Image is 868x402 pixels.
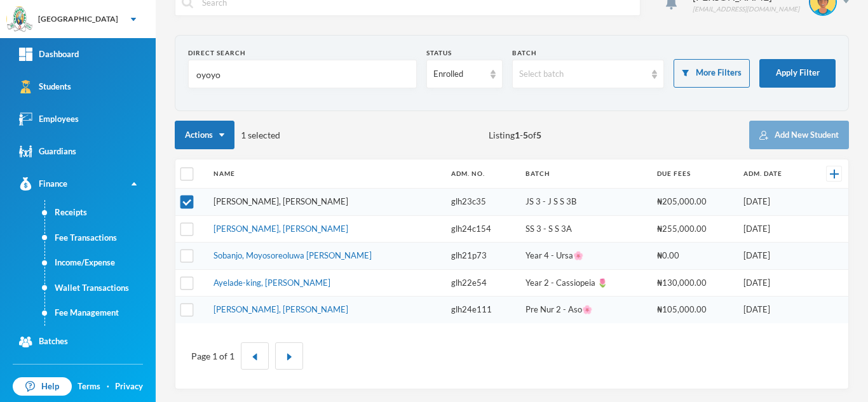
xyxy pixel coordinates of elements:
img: logo [7,7,32,32]
td: SS 3 - S S 3A [519,215,651,243]
td: [DATE] [737,189,809,216]
td: ₦105,000.00 [651,297,737,323]
div: Select batch [519,68,646,81]
td: JS 3 - J S S 3B [519,189,651,216]
div: · [107,380,109,393]
a: Sobanjo, Moyosoreoluwa [PERSON_NAME] [214,250,372,260]
b: 5 [536,130,541,140]
div: Batches [19,335,68,349]
td: glh21p73 [445,243,519,270]
div: Employees [19,112,79,126]
a: [PERSON_NAME], [PERSON_NAME] [214,304,348,314]
div: Dashboard [19,48,79,61]
a: Receipts [45,200,156,225]
td: ₦0.00 [651,243,737,270]
td: ₦205,000.00 [651,189,737,216]
span: Listing - of [489,128,541,142]
input: Name, Admin No, Phone number, Email Address [195,60,410,89]
a: Fee Transactions [45,225,156,251]
a: Wallet Transactions [45,276,156,301]
th: Name [207,159,445,189]
td: glh23c35 [445,189,519,216]
div: [EMAIL_ADDRESS][DOMAIN_NAME] [693,4,799,14]
a: Income/Expense [45,250,156,276]
th: Adm. No. [445,159,519,189]
td: [DATE] [737,215,809,243]
button: Apply Filter [759,59,836,88]
b: 5 [523,130,528,140]
button: Actions [175,121,234,149]
button: More Filters [674,59,750,88]
td: glh22e54 [445,269,519,297]
div: Status [426,48,503,58]
a: Ayelade-king, [PERSON_NAME] [214,278,330,288]
th: Due Fees [651,159,737,189]
div: Direct Search [188,48,417,58]
button: Add New Student [749,121,849,149]
div: Page 1 of 1 [191,349,234,363]
td: glh24e111 [445,297,519,323]
th: Batch [519,159,651,189]
div: Students [19,80,71,93]
th: Adm. Date [737,159,809,189]
div: Finance [19,177,67,191]
td: [DATE] [737,269,809,297]
a: Privacy [115,380,143,393]
a: [PERSON_NAME], [PERSON_NAME] [214,196,348,206]
a: Terms [78,380,100,393]
td: Pre Nur 2 - Aso🌸 [519,297,651,323]
div: Guardians [19,145,76,158]
a: Help [13,377,72,396]
td: Year 4 - Ursa🌸 [519,243,651,270]
td: [DATE] [737,243,809,270]
div: 1 selected [175,121,280,149]
td: Year 2 - Cassiopeia 🌷 [519,269,651,297]
img: + [830,170,839,178]
a: Fee Management [45,300,156,326]
td: ₦255,000.00 [651,215,737,243]
td: glh24c154 [445,215,519,243]
td: ₦130,000.00 [651,269,737,297]
div: [GEOGRAPHIC_DATA] [38,13,118,25]
b: 1 [515,130,520,140]
div: Batch [512,48,665,58]
div: Enrolled [433,68,484,81]
td: [DATE] [737,297,809,323]
a: [PERSON_NAME], [PERSON_NAME] [214,224,348,234]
